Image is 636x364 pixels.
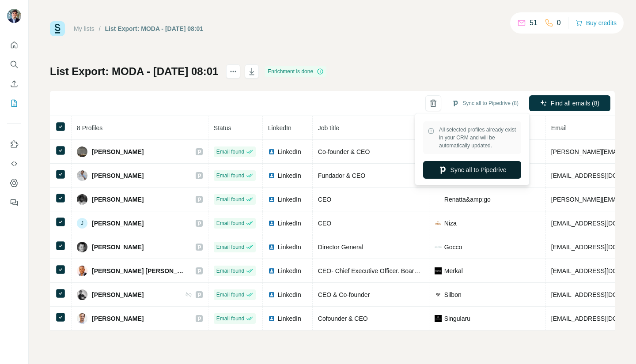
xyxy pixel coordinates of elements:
[575,17,617,29] button: Buy credits
[92,171,144,180] span: [PERSON_NAME]
[444,195,491,204] span: Renatta&amp;go
[77,266,87,276] img: Avatar
[216,219,244,227] span: Email found
[7,95,21,111] button: My lists
[265,66,326,77] div: Enrichment is done
[7,195,21,210] button: Feedback
[551,124,567,131] span: Email
[318,220,331,227] span: CEO
[92,243,144,251] span: [PERSON_NAME]
[77,124,102,131] span: 8 Profiles
[77,313,87,324] img: Avatar
[50,21,65,36] img: Surfe Logo
[435,220,442,227] img: company-logo
[7,76,21,92] button: Enrich CSV
[278,147,301,156] span: LinkedIn
[77,242,87,252] img: Avatar
[278,290,301,299] span: LinkedIn
[92,195,144,204] span: [PERSON_NAME]
[423,161,521,179] button: Sync all to Pipedrive
[77,146,87,157] img: Avatar
[278,243,301,251] span: LinkedIn
[99,24,101,33] li: /
[444,290,462,299] span: Silbon
[92,266,187,275] span: [PERSON_NAME] [PERSON_NAME]
[268,124,291,131] span: LinkedIn
[105,24,203,33] div: List Export: MODA - [DATE] 08:01
[551,99,599,108] span: Find all emails (8)
[216,291,244,299] span: Email found
[435,291,442,298] img: company-logo
[435,267,442,274] img: company-logo
[216,267,244,275] span: Email found
[278,314,301,323] span: LinkedIn
[529,95,610,111] button: Find all emails (8)
[7,9,21,23] img: Avatar
[268,291,275,298] img: LinkedIn logo
[92,219,144,228] span: [PERSON_NAME]
[557,18,561,28] p: 0
[435,244,442,251] img: company-logo
[216,243,244,251] span: Email found
[318,148,370,155] span: Co-founder & CEO
[278,266,301,275] span: LinkedIn
[268,244,275,251] img: LinkedIn logo
[7,37,21,53] button: Quick start
[278,171,301,180] span: LinkedIn
[318,172,365,179] span: Fundador & CEO
[318,196,331,203] span: CEO
[435,315,442,322] img: company-logo
[318,267,477,274] span: CEO- Chief Executive Officer. Board of Directors member.
[7,175,21,191] button: Dashboard
[7,156,21,172] button: Use Surfe API
[92,147,144,156] span: [PERSON_NAME]
[439,126,517,150] span: All selected profiles already exist in your CRM and will be automatically updated.
[50,64,218,79] h1: List Export: MODA - [DATE] 08:01
[318,315,368,322] span: Cofounder & CEO
[268,315,275,322] img: LinkedIn logo
[268,148,275,155] img: LinkedIn logo
[268,220,275,227] img: LinkedIn logo
[446,97,525,110] button: Sync all to Pipedrive (8)
[444,243,462,251] span: Gocco
[74,25,95,32] a: My lists
[77,218,87,229] div: J
[216,148,244,156] span: Email found
[278,195,301,204] span: LinkedIn
[77,289,87,300] img: Avatar
[530,18,538,28] p: 51
[444,314,470,323] span: Singularu
[444,219,457,228] span: Niza
[444,266,463,275] span: Merkal
[214,124,231,131] span: Status
[7,56,21,72] button: Search
[77,194,87,205] img: Avatar
[92,314,144,323] span: [PERSON_NAME]
[268,267,275,274] img: LinkedIn logo
[318,244,363,251] span: Director General
[435,199,442,200] img: company-logo
[216,315,244,323] span: Email found
[92,290,144,299] span: [PERSON_NAME]
[278,219,301,228] span: LinkedIn
[77,170,87,181] img: Avatar
[268,172,275,179] img: LinkedIn logo
[268,196,275,203] img: LinkedIn logo
[226,64,240,79] button: actions
[318,291,370,298] span: CEO & Co-founder
[216,195,244,203] span: Email found
[216,172,244,180] span: Email found
[318,124,339,131] span: Job title
[7,136,21,152] button: Use Surfe on LinkedIn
